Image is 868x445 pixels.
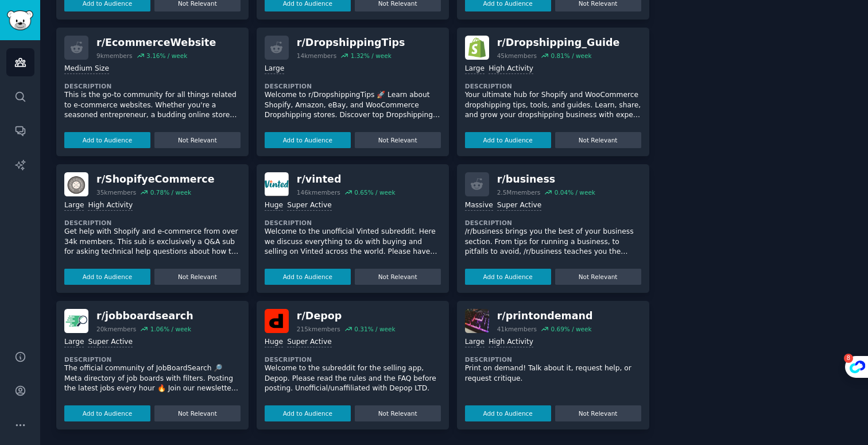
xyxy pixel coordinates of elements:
div: 41k members [497,325,537,333]
img: GummySearch logo [7,10,33,30]
dt: Description [64,219,241,227]
div: r/ Depop [297,309,396,323]
div: r/ vinted [297,172,396,187]
img: Depop [265,309,289,333]
div: Huge [265,337,283,348]
dt: Description [64,82,241,90]
div: Huge [265,200,283,211]
div: 1.06 % / week [150,325,191,333]
div: Large [64,337,84,348]
dt: Description [265,219,441,227]
img: Dropshipping_Guide [465,36,489,60]
div: 0.65 % / week [354,188,395,196]
img: vinted [265,172,289,196]
p: The official community of JobBoardSearch 🔎 Meta directory of job boards with filters. Posting the... [64,363,241,394]
dt: Description [465,82,641,90]
div: 2.5M members [497,188,541,196]
div: r/ Dropshipping_Guide [497,36,620,50]
div: 20k members [96,325,136,333]
p: Get help with Shopify and e-commerce from over 34k members. This sub is exclusively a Q&A sub for... [64,227,241,257]
button: Add to Audience [465,132,551,148]
div: Massive [465,200,493,211]
p: /r/business brings you the best of your business section. From tips for running a business, to pi... [465,227,641,257]
div: 0.04 % / week [555,188,595,196]
div: Medium Size [64,64,109,75]
p: This is the go-to community for all things related to e-commerce websites. Whether you're a seaso... [64,90,241,121]
div: 3.16 % / week [146,52,187,60]
button: Not Relevant [555,132,641,148]
div: 1.32 % / week [351,52,392,60]
p: Welcome to the subreddit for the selling app, Depop. Please read the rules and the FAQ before pos... [265,363,441,394]
div: Super Active [88,337,133,348]
dt: Description [265,82,441,90]
button: Not Relevant [154,405,241,421]
dt: Description [465,219,641,227]
div: Large [265,64,284,75]
div: 215k members [297,325,340,333]
div: r/ printondemand [497,309,593,323]
div: 14k members [297,52,336,60]
button: Not Relevant [555,269,641,285]
button: Add to Audience [265,405,351,421]
dt: Description [265,355,441,363]
div: High Activity [489,64,533,75]
p: Your ultimate hub for Shopify and WooCommerce dropshipping tips, tools, and guides. Learn, share,... [465,90,641,121]
img: jobboardsearch [64,309,88,333]
div: Super Active [287,200,332,211]
div: Super Active [287,337,332,348]
button: Add to Audience [265,132,351,148]
button: Not Relevant [154,269,241,285]
button: Add to Audience [64,405,150,421]
button: Add to Audience [265,269,351,285]
div: 146k members [297,188,340,196]
button: Not Relevant [355,132,441,148]
p: Welcome to r/DropshippingTips 🚀 Learn about Shopify, Amazon, eBay, and WooCommerce Dropshipping s... [265,90,441,121]
div: Large [64,200,84,211]
div: 0.78 % / week [150,188,191,196]
button: Not Relevant [355,269,441,285]
div: r/ DropshippingTips [297,36,405,50]
div: r/ EcommerceWebsite [96,36,216,50]
button: Not Relevant [355,405,441,421]
button: Add to Audience [64,269,150,285]
button: Not Relevant [154,132,241,148]
img: printondemand [465,309,489,333]
dt: Description [64,355,241,363]
p: Welcome to the unofficial Vinted subreddit. Here we discuss everything to do with buying and sell... [265,227,441,257]
div: 45k members [497,52,537,60]
div: r/ jobboardsearch [96,309,193,323]
div: Large [465,64,485,75]
div: r/ business [497,172,595,187]
button: Add to Audience [64,132,150,148]
div: High Activity [88,200,133,211]
div: 0.69 % / week [551,325,591,333]
div: Large [465,337,485,348]
div: 0.81 % / week [551,52,591,60]
div: High Activity [489,337,533,348]
div: 9k members [96,52,133,60]
dt: Description [465,355,641,363]
p: Print on demand! Talk about it, request help, or request critique. [465,363,641,384]
div: 0.31 % / week [354,325,395,333]
div: 35k members [96,188,136,196]
img: ShopifyeCommerce [64,172,88,196]
div: Super Active [497,200,542,211]
button: Add to Audience [465,269,551,285]
button: Not Relevant [555,405,641,421]
button: Add to Audience [465,405,551,421]
div: r/ ShopifyeCommerce [96,172,215,187]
